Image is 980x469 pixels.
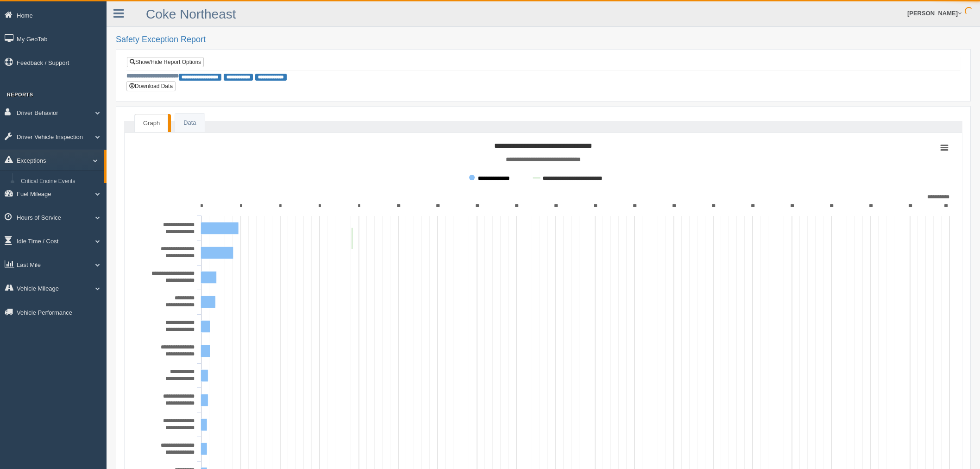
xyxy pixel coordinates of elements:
[127,57,204,67] a: Show/Hide Report Options
[126,81,176,91] button: Download Data
[146,7,236,21] a: Coke Northeast
[17,173,104,190] a: Critical Engine Events
[175,114,204,133] a: Data
[135,114,168,133] a: Graph
[116,35,971,44] h2: Safety Exception Report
